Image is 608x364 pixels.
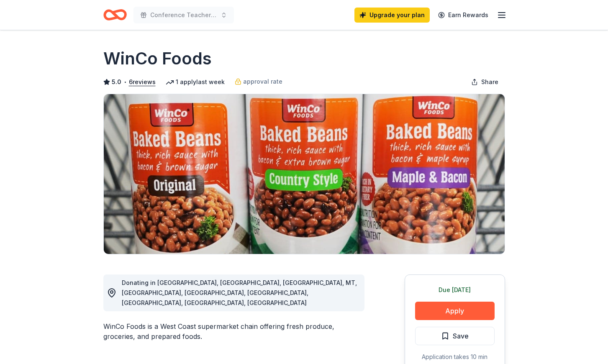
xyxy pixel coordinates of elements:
button: Save [415,327,495,345]
div: Application takes 10 min [415,352,495,362]
span: Donating in [GEOGRAPHIC_DATA], [GEOGRAPHIC_DATA], [GEOGRAPHIC_DATA], MT, [GEOGRAPHIC_DATA], [GEOG... [122,279,357,306]
a: approval rate [235,77,282,87]
span: Conference Teacher Meals [150,10,217,20]
div: 1 apply last week [166,77,225,87]
button: Apply [415,302,495,320]
div: WinCo Foods is a West Coast supermarket chain offering fresh produce, groceries, and prepared foods. [103,321,364,341]
a: Upgrade your plan [354,8,430,23]
a: Earn Rewards [433,8,493,23]
div: Due [DATE] [415,285,495,295]
span: • [123,79,126,85]
a: Home [103,5,127,25]
button: 6reviews [129,77,156,87]
h1: WinCo Foods [103,47,212,70]
span: Save [453,331,469,341]
span: 5.0 [112,77,121,87]
img: Image for WinCo Foods [104,94,505,254]
span: Share [481,77,498,87]
span: approval rate [243,77,282,87]
button: Conference Teacher Meals [133,7,234,23]
button: Share [464,74,505,90]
